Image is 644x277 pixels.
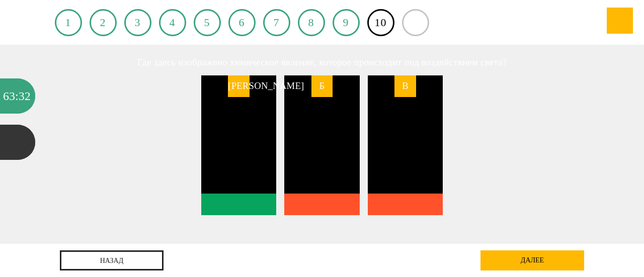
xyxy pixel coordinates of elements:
[394,75,416,97] span: В
[60,250,164,270] a: назад
[124,9,151,36] a: 3
[333,9,360,36] a: 9
[263,9,290,36] a: 7
[55,9,82,36] a: 1
[480,250,584,270] a: далее
[90,9,117,36] a: 2
[3,78,15,114] div: 63
[311,75,333,97] span: Б
[367,9,394,36] a: 10
[15,78,19,114] div: :
[228,75,249,97] span: [PERSON_NAME]
[298,9,325,36] a: 8
[19,78,31,114] div: 32
[228,9,256,36] a: 6
[159,9,186,36] a: 4
[194,9,221,36] a: 5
